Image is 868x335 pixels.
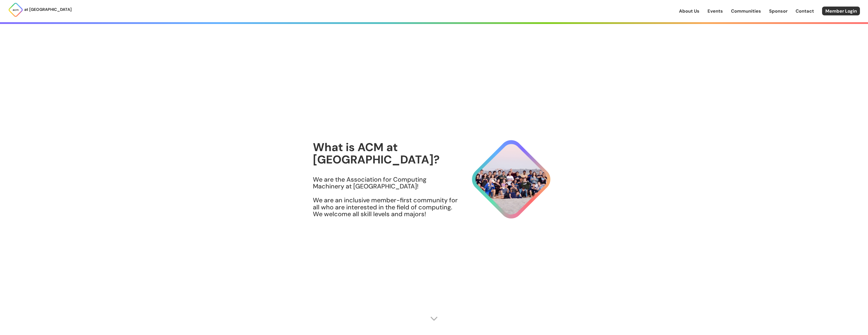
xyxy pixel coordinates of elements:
[458,135,555,223] img: About Hero Image
[769,8,788,14] a: Sponsor
[8,2,72,17] a: at [GEOGRAPHIC_DATA]
[313,176,458,218] h3: We are the Association for Computing Machinery at [GEOGRAPHIC_DATA]! We are an inclusive member-f...
[708,8,723,14] a: Events
[313,141,458,166] h1: What is ACM at [GEOGRAPHIC_DATA]?
[24,6,72,13] p: at [GEOGRAPHIC_DATA]
[796,8,814,14] a: Contact
[679,8,699,14] a: About Us
[731,8,761,14] a: Communities
[8,2,23,17] img: ACM Logo
[430,315,438,322] img: Scroll Arrow
[822,7,860,15] a: Member Login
